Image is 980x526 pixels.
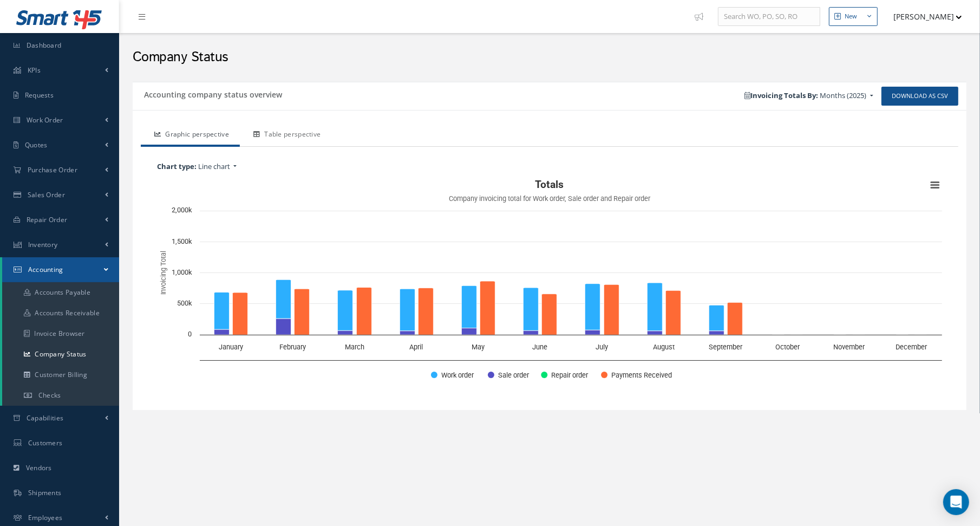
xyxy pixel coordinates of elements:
[214,293,230,330] path: January, 1,135,333.5. Work order.
[38,391,61,400] span: Checks
[28,438,63,447] span: Customers
[219,343,243,351] text: January
[27,41,62,50] span: Dashboard
[648,283,663,331] path: August, 1,461,216. Work order.
[2,282,119,303] a: Accounts Payable
[28,66,41,75] span: KPIs
[709,331,724,335] path: September, 118,925. Sale order.
[214,280,909,335] g: Work order, bar series 1 of 4 with 12 bars. X axis, categories.
[400,331,415,335] path: April, 121,435. Sale order.
[896,343,927,351] text: December
[653,343,675,351] text: August
[648,331,663,335] path: August, 120,900. Sale order.
[198,161,230,171] span: Line chart
[28,240,58,249] span: Inventory
[2,365,119,385] a: Customer Billing
[279,343,306,351] text: February
[745,90,819,100] b: Invoicing Totals By:
[604,284,619,335] path: July, 1,538,867.03. Payments Received.
[240,124,331,147] a: Table perspective
[28,488,62,497] span: Shipments
[943,489,969,515] div: Open Intercom Messenger
[883,6,962,27] button: [PERSON_NAME]
[27,215,68,224] span: Repair Order
[927,177,943,192] button: View chart menu, Totals
[709,305,724,331] path: September, 785,557. Work order.
[409,343,423,351] text: April
[601,370,670,379] button: Show Payments Received
[2,303,119,323] a: Accounts Receivable
[431,370,476,379] button: Show Work order
[338,330,353,335] path: March, 122,992.5. Sale order.
[2,257,119,282] a: Accounting
[881,87,958,106] a: Download as CSV
[25,90,54,100] span: Requests
[157,161,197,171] b: Chart type:
[276,319,291,335] path: February, 493,240. Sale order.
[845,12,857,21] div: New
[532,343,547,351] text: June
[666,290,681,335] path: August, 1,353,802.15. Payments Received.
[276,280,291,319] path: February, 1,185,702.42. Work order.
[541,370,589,379] button: Show Repair order
[542,294,557,335] path: June, 1,255,360.56. Payments Received.
[709,343,743,351] text: September
[718,7,820,27] input: Search WO, PO, SO, RO
[728,302,743,335] path: September, 988,853.47. Payments Received.
[480,281,495,335] path: May, 1,645,866.82. Payments Received.
[172,206,192,214] text: 2,000k
[419,288,434,335] path: April, 1,439,948. Payments Received.
[357,288,372,335] path: March, 1,451,363.42. Payments Received.
[596,343,608,351] text: July
[2,344,119,365] a: Company Status
[26,463,52,472] span: Vendors
[524,288,539,330] path: June, 1,303,770.65. Work order.
[188,330,192,338] text: 0
[141,124,240,147] a: Graphic perspective
[488,370,529,379] button: Show Sale order
[820,90,867,100] span: Months (2025)
[233,293,248,335] path: January, 1,293,712.5. Payments Received.
[172,268,192,276] text: 1,000k
[172,237,192,245] text: 1,500k
[141,87,282,100] h5: Accounting company status overview
[2,323,119,344] a: Invoice Browser
[775,343,800,351] text: October
[152,159,948,175] a: Chart type: Line chart
[834,343,866,351] text: November
[524,330,539,335] path: June, 130,958. Sale order.
[233,281,927,335] g: Payments Received, bar series 4 of 4 with 12 bars. X axis, categories.
[472,343,485,351] text: May
[27,413,64,423] span: Capabilities
[585,284,600,330] path: July, 1,418,283. Work order.
[28,513,63,522] span: Employees
[462,328,477,335] path: May, 209,010. Sale order.
[28,190,65,199] span: Sales Order
[177,299,192,307] text: 500k
[25,140,48,150] span: Quotes
[28,165,77,174] span: Purchase Order
[345,343,364,351] text: March
[462,285,477,328] path: May, 1,287,463.38. Work order.
[338,290,353,331] path: March, 1,237,675.5. Work order.
[28,265,63,274] span: Accounting
[133,49,966,66] h2: Company Status
[214,329,230,335] path: January, 160,940. Sale order.
[535,178,564,191] text: Totals
[400,289,415,331] path: April, 1,281,441.56. Work order.
[159,251,167,295] text: Invoicing Total
[152,174,948,391] div: Totals. Highcharts interactive chart.
[27,115,63,125] span: Work Order
[829,7,878,26] button: New
[152,174,948,391] svg: Interactive chart
[740,88,879,104] a: Invoicing Totals By: Months (2025)
[2,385,119,406] a: Checks
[611,371,672,379] text: Payments Received
[295,289,310,335] path: February, 1,412,603. Payments Received.
[449,194,651,203] text: Company invoicing total for Work order, Sale order and Repair order
[585,330,600,335] path: July, 141,000. Sale order.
